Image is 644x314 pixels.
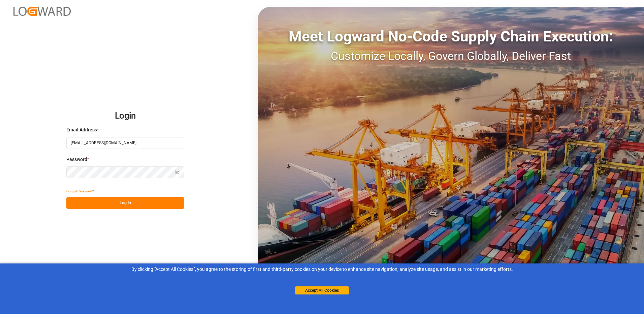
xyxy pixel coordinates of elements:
[5,266,639,273] div: By clicking "Accept All Cookies”, you agree to the storing of first and third-party cookies on yo...
[13,7,71,16] img: Logward_new_orange.png
[258,25,644,48] div: Meet Logward No-Code Supply Chain Execution:
[66,185,94,197] button: Forgot Password?
[66,126,97,133] span: Email Address
[66,156,87,163] span: Password
[66,137,184,149] input: Enter your email
[258,48,644,65] div: Customize Locally, Govern Globally, Deliver Fast
[295,286,349,294] button: Accept All Cookies
[66,197,184,209] button: Log In
[66,105,184,127] h2: Login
